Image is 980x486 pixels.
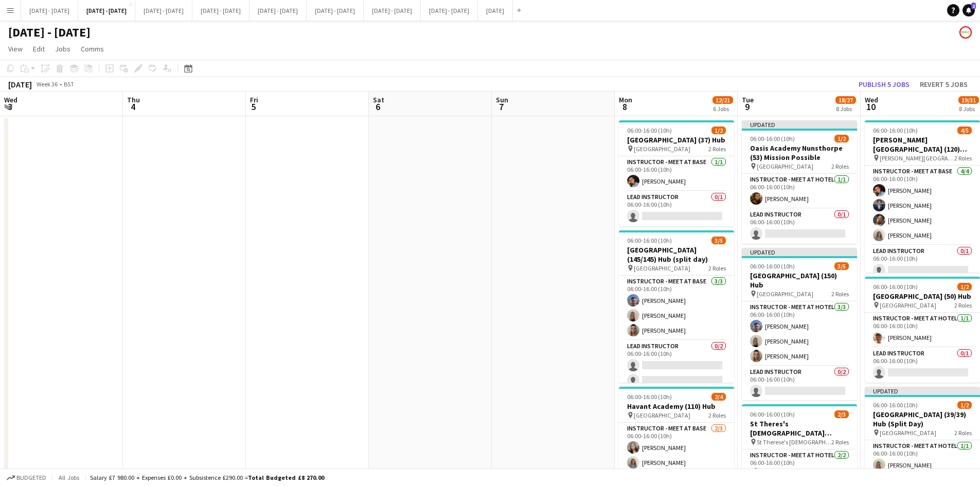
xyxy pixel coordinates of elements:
[834,262,849,270] span: 3/5
[959,26,972,39] app-user-avatar: Programmes & Operations
[494,101,508,113] span: 7
[740,101,754,113] span: 9
[757,438,831,446] span: St Therese's [DEMOGRAPHIC_DATA] School
[865,410,980,428] h3: [GEOGRAPHIC_DATA] (39/39) Hub (Split Day)
[619,402,734,411] h3: Havant Academy (110) Hub
[250,1,307,21] button: [DATE] - [DATE]
[836,105,856,113] div: 8 Jobs
[834,135,849,142] span: 1/2
[831,290,849,298] span: 2 Roles
[742,301,857,366] app-card-role: Instructor - Meet at Hotel3/306:00-16:00 (10h)[PERSON_NAME][PERSON_NAME][PERSON_NAME]
[708,145,726,153] span: 2 Roles
[619,95,632,104] span: Mon
[634,411,690,419] span: [GEOGRAPHIC_DATA]
[619,340,734,390] app-card-role: Lead Instructor0/206:00-16:00 (10h)
[742,248,857,256] div: Updated
[627,237,672,244] span: 06:00-16:00 (10h)
[57,474,81,481] span: All jobs
[742,419,857,438] h3: St Theres's [DEMOGRAPHIC_DATA] School (90/90) Mission Possible (Split Day)
[55,44,70,53] span: Jobs
[742,120,857,244] div: Updated06:00-16:00 (10h)1/2Oasis Academy Nunsthorpe (53) Mission Possible [GEOGRAPHIC_DATA]2 Role...
[865,440,980,475] app-card-role: Instructor - Meet at Hotel1/106:00-16:00 (10h)[PERSON_NAME]
[248,101,258,113] span: 5
[742,248,857,400] app-job-card: Updated06:00-16:00 (10h)3/5[GEOGRAPHIC_DATA] (150) Hub [GEOGRAPHIC_DATA]2 RolesInstructor - Meet ...
[364,1,421,21] button: [DATE] - [DATE]
[496,95,508,104] span: Sun
[957,283,972,291] span: 1/2
[627,393,672,401] span: 06:00-16:00 (10h)
[873,127,918,134] span: 06:00-16:00 (10h)
[708,411,726,419] span: 2 Roles
[619,276,734,340] app-card-role: Instructor - Meet at Base3/306:00-16:00 (10h)[PERSON_NAME][PERSON_NAME][PERSON_NAME]
[712,96,733,104] span: 12/21
[248,474,324,481] span: Total Budgeted £8 270.00
[371,101,384,113] span: 6
[865,313,980,348] app-card-role: Instructor - Meet at Hotel1/106:00-16:00 (10h)[PERSON_NAME]
[307,1,364,21] button: [DATE] - [DATE]
[711,393,726,401] span: 2/4
[954,301,972,309] span: 2 Roles
[81,44,104,53] span: Comms
[713,105,733,113] div: 6 Jobs
[634,264,690,272] span: [GEOGRAPHIC_DATA]
[619,245,734,264] h3: [GEOGRAPHIC_DATA] (145/145) Hub (split day)
[250,95,258,104] span: Fri
[742,271,857,290] h3: [GEOGRAPHIC_DATA] (150) Hub
[192,1,250,21] button: [DATE] - [DATE]
[33,44,45,53] span: Edit
[8,25,91,40] h1: [DATE] - [DATE]
[954,154,972,162] span: 2 Roles
[711,237,726,244] span: 3/5
[750,262,795,270] span: 06:00-16:00 (10h)
[34,80,60,88] span: Week 36
[4,42,27,56] a: View
[619,230,734,383] div: 06:00-16:00 (10h)3/5[GEOGRAPHIC_DATA] (145/145) Hub (split day) [GEOGRAPHIC_DATA]2 RolesInstructo...
[742,120,857,129] div: Updated
[708,264,726,272] span: 2 Roles
[831,163,849,170] span: 2 Roles
[865,245,980,280] app-card-role: Lead Instructor0/106:00-16:00 (10h)
[865,166,980,245] app-card-role: Instructor - Meet at Base4/406:00-16:00 (10h)[PERSON_NAME][PERSON_NAME][PERSON_NAME][PERSON_NAME]
[135,1,192,21] button: [DATE] - [DATE]
[865,348,980,383] app-card-role: Lead Instructor0/106:00-16:00 (10h)
[873,283,918,291] span: 06:00-16:00 (10h)
[64,80,74,88] div: BST
[963,4,975,16] a: 2
[373,95,384,104] span: Sat
[742,143,857,162] h3: Oasis Academy Nunsthorpe (53) Mission Possible
[90,474,324,481] div: Salary £7 980.00 + Expenses £0.00 + Subsistence £290.00 =
[21,1,78,21] button: [DATE] - [DATE]
[742,366,857,416] app-card-role: Lead Instructor0/206:00-16:00 (10h)
[865,135,980,154] h3: [PERSON_NAME][GEOGRAPHIC_DATA] (120) Time Attack (H/D AM)
[834,410,849,418] span: 2/3
[957,127,972,134] span: 4/5
[880,301,936,309] span: [GEOGRAPHIC_DATA]
[865,277,980,383] app-job-card: 06:00-16:00 (10h)1/2[GEOGRAPHIC_DATA] (50) Hub [GEOGRAPHIC_DATA]2 RolesInstructor - Meet at Hotel...
[51,42,75,56] a: Jobs
[959,105,978,113] div: 8 Jobs
[78,1,135,21] button: [DATE] - [DATE]
[742,174,857,209] app-card-role: Instructor - Meet at Hotel1/106:00-16:00 (10h)[PERSON_NAME]
[16,474,46,481] span: Budgeted
[865,95,878,104] span: Wed
[617,101,632,113] span: 8
[8,44,23,53] span: View
[757,163,813,170] span: [GEOGRAPHIC_DATA]
[880,154,954,162] span: [PERSON_NAME][GEOGRAPHIC_DATA]
[478,1,513,21] button: [DATE]
[957,401,972,409] span: 1/2
[619,120,734,226] div: 06:00-16:00 (10h)1/2[GEOGRAPHIC_DATA] (37) Hub [GEOGRAPHIC_DATA]2 RolesInstructor - Meet at Base1...
[3,101,17,113] span: 3
[873,401,918,409] span: 06:00-16:00 (10h)
[77,42,108,56] a: Comms
[958,96,979,104] span: 19/31
[880,429,936,437] span: [GEOGRAPHIC_DATA]
[865,120,980,273] app-job-card: 06:00-16:00 (10h)4/5[PERSON_NAME][GEOGRAPHIC_DATA] (120) Time Attack (H/D AM) [PERSON_NAME][GEOGR...
[865,387,980,395] div: Updated
[863,101,878,113] span: 10
[4,95,17,104] span: Wed
[5,472,48,483] button: Budgeted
